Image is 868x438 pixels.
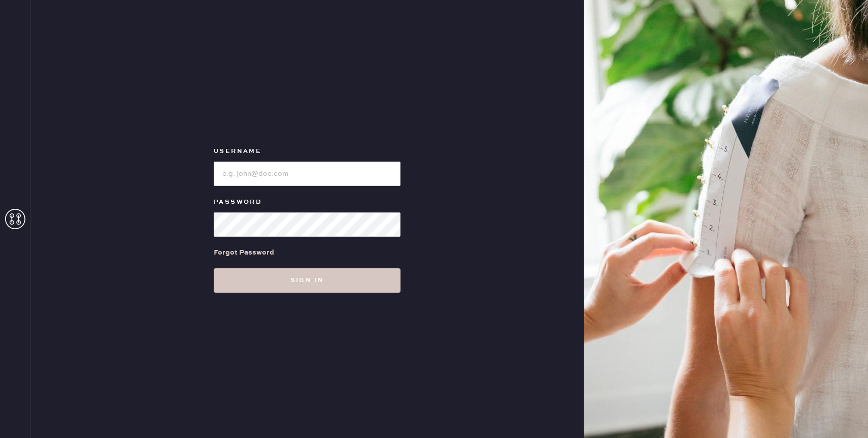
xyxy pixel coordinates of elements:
[214,268,400,293] button: Sign in
[214,196,400,208] label: Password
[214,247,274,258] div: Forgot Password
[214,162,400,186] input: e.g. john@doe.com
[214,145,400,158] label: Username
[214,237,274,268] a: Forgot Password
